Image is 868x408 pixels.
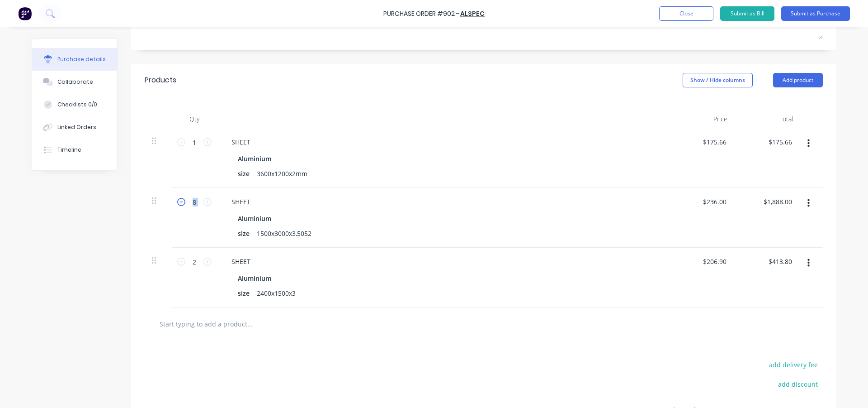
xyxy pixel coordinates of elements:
[238,272,275,285] div: Aluminium
[720,6,774,21] button: Submit as Bill
[234,287,253,300] div: size
[224,135,258,149] div: SHEET
[773,378,823,390] button: add discount
[57,55,106,63] div: Purchase details
[57,146,81,154] div: Timeline
[238,212,275,225] div: Aluminium
[57,101,97,109] div: Checklists 0/0
[234,227,253,240] div: size
[659,6,713,21] button: Close
[735,110,800,128] div: Total
[159,315,340,333] input: Start typing to add a product...
[460,9,485,18] a: Alspec
[764,359,823,370] button: add delivery fee
[683,73,753,87] button: Show / Hide columns
[32,139,117,161] button: Timeline
[234,167,253,180] div: size
[224,255,258,268] div: SHEET
[253,167,311,180] div: 3600x1200x2mm
[773,73,823,87] button: Add product
[32,93,117,116] button: Checklists 0/0
[224,195,258,208] div: SHEET
[172,110,217,128] div: Qty
[238,152,275,165] div: Aluminium
[57,78,93,86] div: Collaborate
[781,6,850,21] button: Submit as Purchase
[669,110,735,128] div: Price
[253,227,315,240] div: 1500x3000x3,5052
[18,7,32,20] img: Factory
[32,71,117,93] button: Collaborate
[145,75,176,86] div: Products
[383,9,459,19] div: Purchase Order #902 -
[57,123,96,131] div: Linked Orders
[32,116,117,139] button: Linked Orders
[253,287,299,300] div: 2400x1500x3
[32,48,117,71] button: Purchase details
